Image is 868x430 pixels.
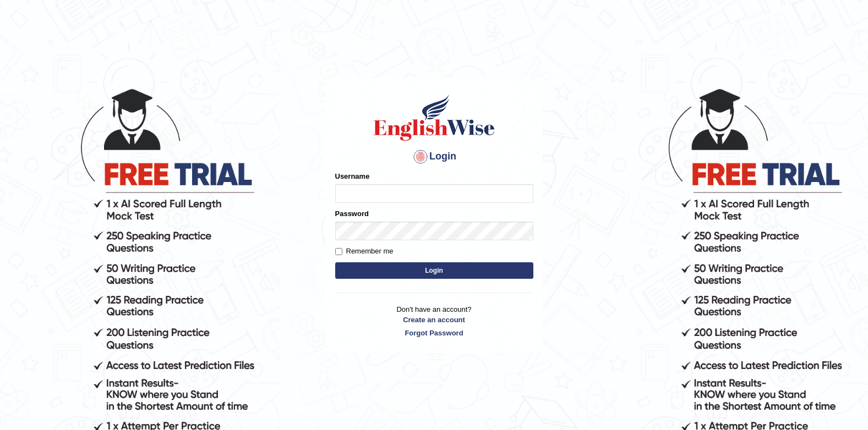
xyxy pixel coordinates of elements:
[335,304,533,338] p: Don't have an account?
[335,148,533,166] h4: Login
[335,328,533,338] a: Forgot Password
[335,262,533,279] button: Login
[335,171,370,181] label: Username
[335,208,369,219] label: Password
[372,93,497,142] img: Logo of English Wise sign in for intelligent practice with AI
[335,246,394,257] label: Remember me
[335,248,342,255] input: Remember me
[335,315,533,325] a: Create an account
